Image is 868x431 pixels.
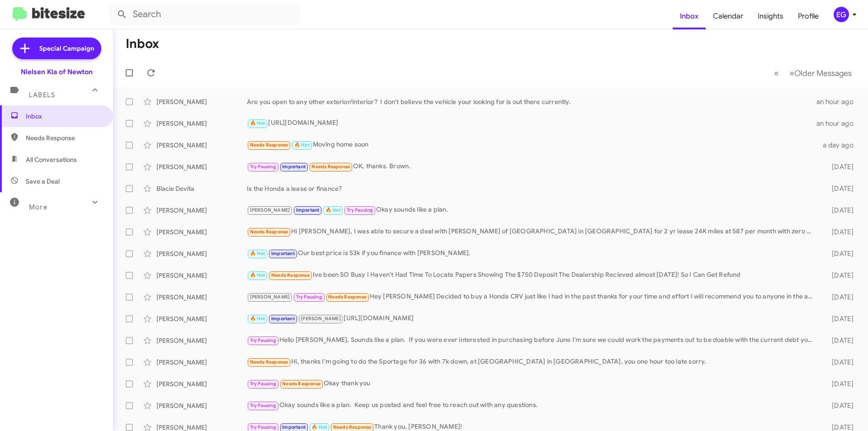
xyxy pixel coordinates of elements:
[247,400,817,411] div: Okay sounds like a plan. Keep us posted and feel free to reach out with any questions.
[247,184,817,193] div: Is the Honda a lease or finance?
[247,97,816,106] div: Are you open to any other exterior/interior? I don't believe the vehicle your looking for is out ...
[250,251,265,256] span: 🔥 Hot
[325,207,341,213] span: 🔥 Hot
[789,67,794,79] span: »
[271,251,295,256] span: Important
[247,140,817,150] div: Moving home soon
[817,314,861,323] div: [DATE]
[706,3,750,29] a: Calendar
[156,249,247,258] div: [PERSON_NAME]
[26,177,60,186] span: Save a Deal
[29,203,47,211] span: More
[282,424,306,430] span: Important
[250,316,265,322] span: 🔥 Hot
[769,64,857,82] nav: Page navigation example
[156,227,247,237] div: [PERSON_NAME]
[333,424,372,430] span: Needs Response
[834,7,849,22] div: EG
[817,249,861,258] div: [DATE]
[26,133,103,142] span: Needs Response
[247,292,817,302] div: Hey [PERSON_NAME] Decided to buy a Honda CRV just like I had in the past thanks for your time and...
[247,270,817,280] div: Ive been SO Busy I Haven't Had Time To Locate Papers Showing The $750 Deposit The Dealership Reci...
[247,313,817,324] div: [URL][DOMAIN_NAME]
[817,141,861,150] div: a day ago
[156,379,247,388] div: [PERSON_NAME]
[250,403,276,408] span: Try Pausing
[250,229,288,235] span: Needs Response
[769,64,784,82] button: Previous
[247,248,817,259] div: Our best price is 53k if you finance with [PERSON_NAME].
[156,97,247,106] div: [PERSON_NAME]
[311,424,327,430] span: 🔥 Hot
[817,271,861,280] div: [DATE]
[156,358,247,367] div: [PERSON_NAME]
[247,335,817,346] div: Hello [PERSON_NAME], Sounds like a plan. If you were ever interested in purchasing before June I'...
[250,337,276,343] span: Try Pausing
[250,272,265,278] span: 🔥 Hot
[247,161,817,172] div: OK, thanks. Brown.
[126,37,159,51] h1: Inbox
[156,141,247,150] div: [PERSON_NAME]
[784,64,857,82] button: Next
[247,227,817,237] div: Hi [PERSON_NAME], I was able to secure a deal with [PERSON_NAME] of [GEOGRAPHIC_DATA] in [GEOGRAP...
[109,4,299,25] input: Search
[294,142,310,148] span: 🔥 Hot
[26,155,77,164] span: All Conversations
[247,357,817,367] div: Hi, thanks I'm going to do the Sportage for 36 with 7k down, at [GEOGRAPHIC_DATA] in [GEOGRAPHIC_...
[282,381,321,387] span: Needs Response
[296,207,320,213] span: Important
[816,97,861,106] div: an hour ago
[21,67,93,76] div: Nielsen Kia of Newton
[817,358,861,367] div: [DATE]
[29,91,55,99] span: Labels
[247,379,817,389] div: Okay thank you
[826,7,858,22] button: EG
[817,227,861,237] div: [DATE]
[156,401,247,410] div: [PERSON_NAME]
[750,3,791,29] a: Insights
[296,294,322,300] span: Try Pausing
[250,142,288,148] span: Needs Response
[250,424,276,430] span: Try Pausing
[817,206,861,215] div: [DATE]
[328,294,367,300] span: Needs Response
[301,316,341,322] span: [PERSON_NAME]
[156,293,247,302] div: [PERSON_NAME]
[26,112,103,121] span: Inbox
[347,207,373,213] span: Try Pausing
[39,44,94,53] span: Special Campaign
[794,68,852,78] span: Older Messages
[817,336,861,345] div: [DATE]
[12,38,101,59] a: Special Campaign
[774,67,779,79] span: «
[817,184,861,193] div: [DATE]
[156,119,247,128] div: [PERSON_NAME]
[250,359,288,365] span: Needs Response
[250,164,276,170] span: Try Pausing
[156,336,247,345] div: [PERSON_NAME]
[250,381,276,387] span: Try Pausing
[250,207,290,213] span: [PERSON_NAME]
[156,162,247,171] div: [PERSON_NAME]
[817,379,861,388] div: [DATE]
[271,272,310,278] span: Needs Response
[247,205,817,215] div: Okay sounds like a plan.
[817,401,861,410] div: [DATE]
[816,119,861,128] div: an hour ago
[247,118,816,128] div: [URL][DOMAIN_NAME]
[156,206,247,215] div: [PERSON_NAME]
[791,3,826,29] a: Profile
[673,3,706,29] a: Inbox
[817,293,861,302] div: [DATE]
[311,164,350,170] span: Needs Response
[156,184,247,193] div: Blacie Devita
[156,314,247,323] div: [PERSON_NAME]
[250,120,265,126] span: 🔥 Hot
[250,294,290,300] span: [PERSON_NAME]
[271,316,295,322] span: Important
[282,164,306,170] span: Important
